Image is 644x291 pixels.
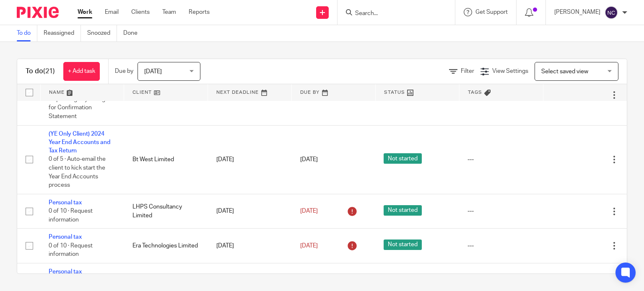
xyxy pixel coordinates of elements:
[189,8,210,16] a: Reports
[384,153,422,164] span: Not started
[468,90,482,95] span: Tags
[554,8,600,16] p: [PERSON_NAME]
[26,67,55,76] h1: To do
[300,157,318,162] span: [DATE]
[49,208,93,223] span: 0 of 10 · Request information
[49,234,82,240] a: Personal tax
[541,69,588,75] span: Select saved view
[208,194,292,228] td: [DATE]
[78,8,92,16] a: Work
[63,62,100,81] a: + Add task
[492,68,528,74] span: View Settings
[384,239,422,250] span: Not started
[162,8,176,16] a: Team
[124,125,208,194] td: Bt West Limited
[17,7,59,18] img: Pixie
[208,125,292,194] td: [DATE]
[49,243,93,258] span: 0 of 10 · Request information
[467,155,535,164] div: ---
[144,69,162,75] span: [DATE]
[124,229,208,263] td: Era Technologies Limited
[44,25,81,41] a: Reassigned
[49,200,82,206] a: Personal tax
[300,243,318,249] span: [DATE]
[461,68,474,74] span: Filter
[115,67,133,75] p: Due by
[43,68,55,75] span: (21)
[208,229,292,263] td: [DATE]
[105,8,119,16] a: Email
[49,131,110,154] a: (YE Only Client) 2024 Year End Accounts and Tax Return
[131,8,150,16] a: Clients
[123,25,144,41] a: Done
[49,157,106,188] span: 0 of 5 · Auto-email the client to kick start the Year End Accounts process
[467,242,535,250] div: ---
[87,25,117,41] a: Snoozed
[124,194,208,228] td: LHPS Consultancy Limited
[354,10,430,18] input: Search
[300,208,318,214] span: [DATE]
[17,25,37,41] a: To do
[605,6,618,19] img: svg%3E
[475,9,508,15] span: Get Support
[384,205,422,216] span: Not started
[49,269,82,275] a: Personal tax
[467,207,535,215] div: ---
